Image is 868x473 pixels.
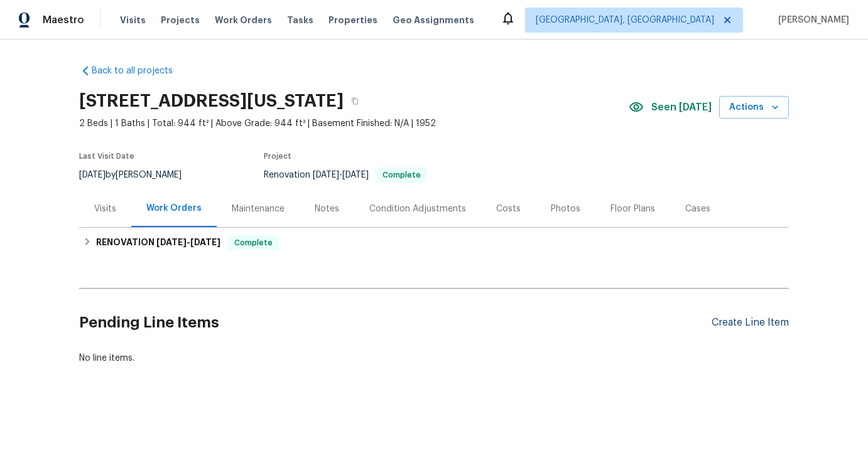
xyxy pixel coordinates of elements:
[79,117,629,130] span: 2 Beds | 1 Baths | Total: 944 ft² | Above Grade: 944 ft² | Basement Finished: N/A | 1952
[393,14,474,26] span: Geo Assignments
[287,16,313,24] span: Tasks
[651,101,712,114] span: Seen [DATE]
[328,14,377,26] span: Properties
[719,96,789,119] button: Actions
[96,235,220,250] h6: RENOVATION
[79,167,197,183] div: by [PERSON_NAME]
[342,171,369,179] span: [DATE]
[264,152,291,160] span: Project
[536,14,714,26] span: [GEOGRAPHIC_DATA], [GEOGRAPHIC_DATA]
[79,294,712,352] h2: Pending Line Items
[313,171,369,179] span: -
[264,171,427,179] span: Renovation
[79,152,134,160] span: Last Visit Date
[229,236,278,249] span: Complete
[120,14,146,26] span: Visits
[685,203,710,215] div: Cases
[729,100,779,115] span: Actions
[773,14,849,26] span: [PERSON_NAME]
[79,352,789,364] div: No line items.
[551,203,580,215] div: Photos
[313,171,339,179] span: [DATE]
[496,203,521,215] div: Costs
[94,203,116,215] div: Visits
[156,238,220,247] span: -
[156,238,187,247] span: [DATE]
[315,203,339,215] div: Notes
[712,317,789,329] div: Create Line Item
[232,203,285,215] div: Maintenance
[190,238,220,247] span: [DATE]
[215,14,272,26] span: Work Orders
[161,14,200,26] span: Projects
[344,90,366,112] button: Copy Address
[610,203,655,215] div: Floor Plans
[377,171,426,179] span: Complete
[79,228,789,258] div: RENOVATION [DATE]-[DATE]Complete
[79,171,106,179] span: [DATE]
[43,14,84,26] span: Maestro
[369,203,466,215] div: Condition Adjustments
[79,65,200,77] a: Back to all projects
[79,95,344,107] h2: [STREET_ADDRESS][US_STATE]
[146,202,202,215] div: Work Orders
